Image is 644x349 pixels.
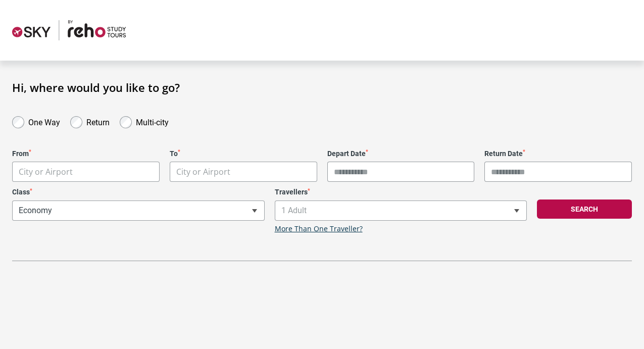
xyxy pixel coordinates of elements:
[275,188,527,196] label: Travellers
[176,166,230,177] span: City or Airport
[484,149,632,158] label: Return Date
[19,166,73,177] span: City or Airport
[275,201,527,220] span: 1 Adult
[170,149,317,158] label: To
[12,188,265,196] label: Class
[86,115,110,127] label: Return
[136,115,169,127] label: Multi-city
[28,115,60,127] label: One Way
[170,162,317,182] span: City or Airport
[327,149,475,158] label: Depart Date
[275,201,527,221] span: 1 Adult
[13,162,159,182] span: City or Airport
[12,162,160,182] span: City or Airport
[12,149,160,158] label: From
[170,162,317,182] span: City or Airport
[12,201,265,221] span: Economy
[12,81,632,94] h1: Hi, where would you like to go?
[13,201,264,220] span: Economy
[537,200,632,219] button: Search
[275,225,363,233] a: More Than One Traveller?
